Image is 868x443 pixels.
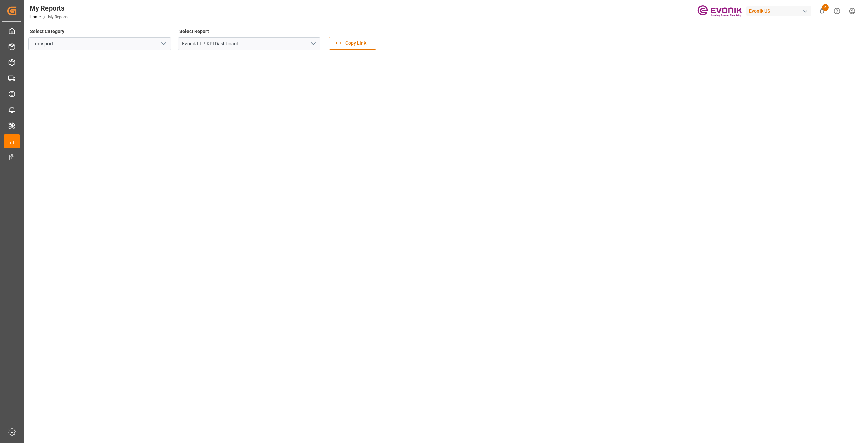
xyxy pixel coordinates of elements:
label: Select Category [28,26,65,36]
button: show 5 new notifications [814,3,829,19]
label: Select Report [178,26,210,36]
input: Type to search/select [28,37,171,50]
img: Evonik-brand-mark-Deep-Purple-RGB.jpeg_1700498283.jpeg [697,5,742,17]
button: open menu [158,39,169,49]
div: My Reports [29,3,68,13]
button: open menu [308,39,318,49]
button: Copy Link [329,37,376,50]
input: Type to search/select [178,37,320,50]
div: Evonik US [746,6,811,16]
button: Help Center [829,3,845,19]
a: Home [29,15,41,19]
button: Evonik US [746,4,814,17]
span: 5 [822,4,829,11]
span: Copy Link [342,40,370,47]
